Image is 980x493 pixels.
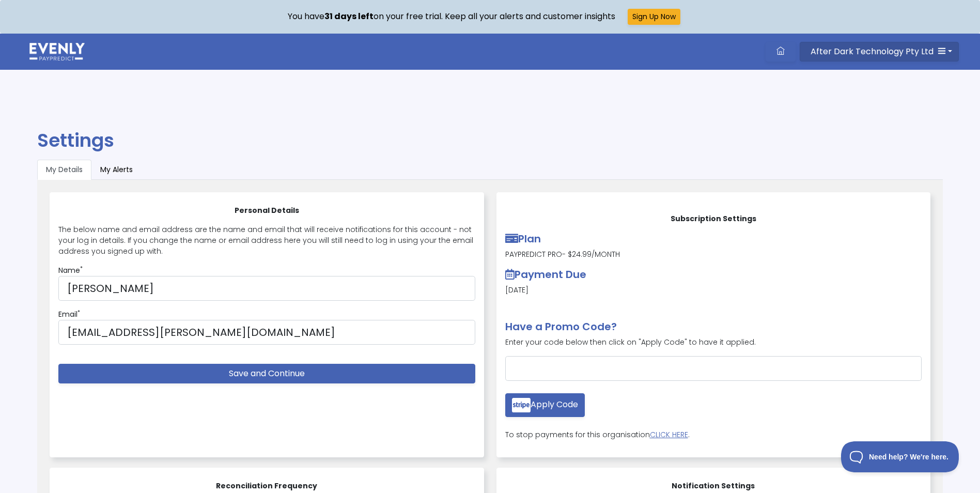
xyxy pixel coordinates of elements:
button: My Details [37,160,91,180]
iframe: Toggle Customer Support [841,441,959,472]
h5: Plan [505,233,922,245]
span: Settings [37,127,114,153]
h5: Payment Due [505,268,922,281]
button: My Alerts [91,160,142,180]
p: [DATE] [505,285,922,296]
p: Enter your code below then click on "Apply Code" to have it applied. [505,337,922,348]
h5: Have a Promo Code? [505,320,922,333]
button: Sign Up Now [628,9,680,25]
p: Subscription Settings [505,209,922,228]
span: - $24.99/month [562,249,620,259]
button: Apply Code [505,393,585,417]
p: To stop payments for this organisation . [505,429,922,440]
a: CLICK HERE [650,429,688,440]
label: Name [58,265,83,276]
strong: 31 days left [324,10,374,22]
p: PayPredict Pro [505,249,922,260]
span: After Dark Technology Pty Ltd [811,45,934,57]
img: logo [29,43,85,60]
p: Personal Details [58,201,475,220]
label: Email [58,309,80,320]
p: The below name and email address are the name and email that will receive notifications for this ... [58,224,475,257]
button: Save and Continue [58,364,475,383]
button: After Dark Technology Pty Ltd [800,42,959,61]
